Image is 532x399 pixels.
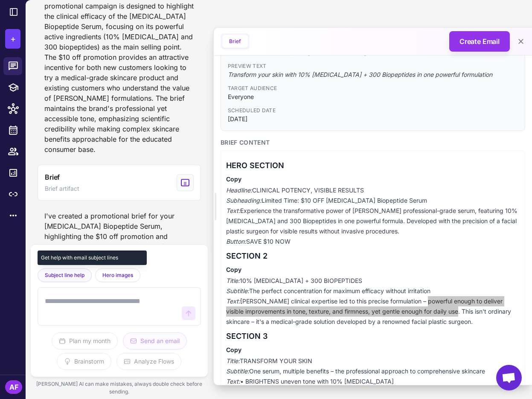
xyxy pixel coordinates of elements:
[496,365,522,390] a: Open chat
[5,380,22,394] div: AF
[45,184,79,193] span: Brief artifact
[226,357,240,364] em: Title:
[228,92,518,102] span: Everyone
[38,165,201,201] button: View generated Brief
[45,271,84,279] span: Subject line help
[226,175,520,183] h4: Copy
[226,287,249,294] em: Subtitle:
[226,346,520,354] h4: Copy
[226,297,240,305] em: Text:
[226,207,240,214] em: Text:
[57,353,111,370] button: Brainstorm
[31,377,208,399] div: [PERSON_NAME] AI can make mistakes, always double check before sending.
[228,70,518,79] span: Transform your skin with 10% [MEDICAL_DATA] + 300 Biopeptides in one powerful formulation
[226,367,249,375] em: Subtitle:
[38,251,87,265] button: Generate brief
[228,107,518,114] span: Scheduled Date
[226,250,520,262] h3: SECTION 2
[52,332,118,349] button: Plan my month
[228,62,518,70] span: Preview Text
[449,31,510,52] button: Create Email
[91,251,144,265] button: Campaign ideas
[38,268,92,282] button: Subject line help
[226,238,246,245] em: Button:
[226,185,520,247] p: CLINICAL POTENCY, VISIBLE RESULTS Limited Time: $10 OFF [MEDICAL_DATA] Biopeptide Serum Experienc...
[221,138,525,147] h3: Brief Content
[226,330,520,342] h3: SECTION 3
[45,172,60,182] span: Brief
[226,197,262,204] em: Subheading:
[5,29,20,49] button: +
[222,35,248,48] button: Brief
[226,277,240,284] em: Title:
[116,353,181,370] button: Analyze Flows
[45,254,80,262] span: Generate brief
[98,254,137,262] span: Campaign ideas
[226,378,240,385] em: Text:
[226,276,520,327] p: 10% [MEDICAL_DATA] + 300 BIOPEPTIDES The perfect concentration for maximum efficacy without irrit...
[10,32,16,45] span: +
[102,271,133,279] span: Hero images
[226,186,252,194] em: Headline:
[228,114,518,124] span: [DATE]
[226,265,520,274] h4: Copy
[459,36,500,47] span: Create Email
[228,84,518,92] span: Target Audience
[95,268,140,282] button: Hero images
[226,160,520,172] h3: HERO SECTION
[123,332,187,349] button: Send an email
